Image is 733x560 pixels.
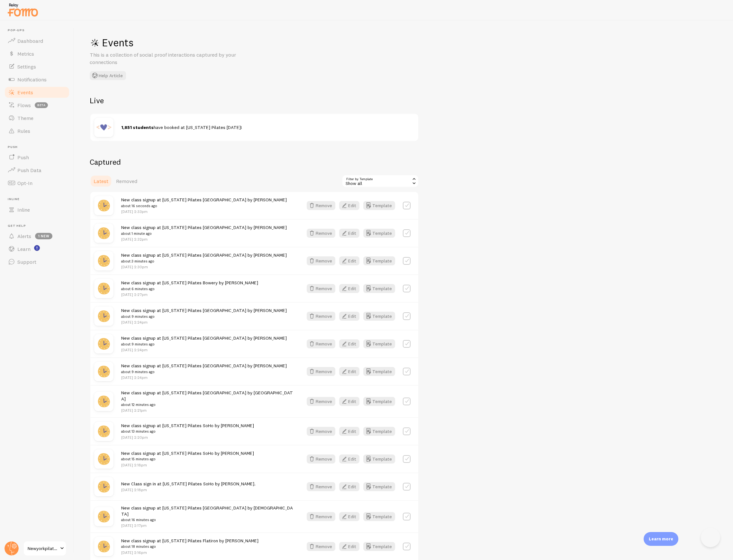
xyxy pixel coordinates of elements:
img: hours.jpg [94,251,113,271]
button: Edit [339,482,359,491]
button: Template [363,542,395,551]
button: Edit [339,427,359,436]
a: Edit [339,482,363,491]
span: Events [17,89,33,96]
button: Edit [339,201,359,210]
button: Remove [307,256,335,265]
small: about 12 minutes ago [121,402,295,408]
span: New class signup at [US_STATE] Pilates SoHo by [PERSON_NAME] [121,450,254,462]
span: 1 new [35,233,52,239]
span: Push Data [17,167,41,173]
span: Dashboard [17,38,43,44]
small: about 1 minute ago [121,231,287,236]
span: Theme [17,115,33,121]
small: about 18 minutes ago [121,544,258,549]
button: Remove [307,229,335,238]
button: Remove [307,454,335,464]
button: Remove [307,312,335,321]
button: Edit [339,339,359,348]
a: Edit [339,454,363,464]
img: code.jpg [94,118,113,137]
a: Push Data [4,164,70,177]
button: Template [363,482,395,491]
button: Edit [339,229,359,238]
a: Edit [339,367,363,376]
button: Help Article [90,71,126,80]
img: hours.jpg [94,334,113,353]
span: Notifications [17,76,47,83]
button: Template [363,312,395,321]
span: Support [17,259,36,265]
button: Template [363,256,395,265]
span: New class signup at [US_STATE] Pilates [GEOGRAPHIC_DATA] by [PERSON_NAME] [121,363,287,375]
h2: Captured [90,157,419,167]
a: Latest [90,175,112,188]
p: [DATE] 2:21pm [121,408,295,413]
small: about 16 minutes ago [121,517,295,523]
a: Removed [112,175,141,188]
small: about 3 minutes ago [121,258,287,264]
p: [DATE] 2:24pm [121,319,287,325]
span: Opt-In [17,180,32,186]
img: hours.jpg [94,362,113,381]
p: [DATE] 2:20pm [121,435,254,440]
img: hours.jpg [94,507,113,526]
div: Learn more [644,532,678,546]
a: Support [4,255,70,268]
a: Edit [339,397,363,406]
a: Edit [339,284,363,293]
iframe: Help Scout Beacon - Open [701,528,720,547]
span: New class signup at [US_STATE] Pilates [GEOGRAPHIC_DATA] by [DEMOGRAPHIC_DATA] [121,505,295,523]
span: New class signup at [US_STATE] Pilates Flatiron by [PERSON_NAME] [121,538,258,550]
a: Edit [339,542,363,551]
img: hours.jpg [94,279,113,298]
img: hours.jpg [94,392,113,411]
a: Theme [4,112,70,124]
a: Edit [339,427,363,436]
a: Settings [4,60,70,73]
span: Latest [94,178,108,184]
span: Metrics [17,50,34,57]
img: fomo-relay-logo-orange.svg [7,2,39,18]
a: Template [363,427,395,436]
span: have booked at [US_STATE] Pilates [DATE]! [121,124,242,130]
a: Dashboard [4,34,70,47]
span: Alerts [17,233,31,239]
button: Template [363,201,395,210]
small: about 6 minutes ago [121,286,258,292]
h1: Events [90,36,283,49]
a: Opt-In [4,177,70,189]
span: New class signup at [US_STATE] Pilates [GEOGRAPHIC_DATA] by [PERSON_NAME] [121,252,287,264]
button: Edit [339,397,359,406]
img: hours.jpg [94,196,113,215]
button: Remove [307,339,335,348]
img: hours.jpg [94,477,113,496]
a: Edit [339,229,363,238]
a: Edit [339,201,363,210]
svg: <p>Watch New Feature Tutorials!</p> [34,245,40,251]
a: Template [363,397,395,406]
img: hours.jpg [94,224,113,243]
button: Template [363,512,395,521]
a: Edit [339,312,363,321]
span: Push [17,154,29,161]
button: Template [363,229,395,238]
p: [DATE] 2:18pm [121,487,256,492]
p: Learn more [649,536,673,542]
a: Edit [339,339,363,348]
img: hours.jpg [94,307,113,326]
small: about 9 minutes ago [121,314,287,319]
a: Notifications [4,73,70,86]
button: Edit [339,512,359,521]
h2: Live [90,96,419,106]
button: Edit [339,367,359,376]
span: New class signup at [US_STATE] Pilates [GEOGRAPHIC_DATA] by [GEOGRAPHIC_DATA] [121,390,295,408]
button: Template [363,454,395,464]
span: Get Help [8,224,70,228]
small: about 9 minutes ago [121,369,287,375]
